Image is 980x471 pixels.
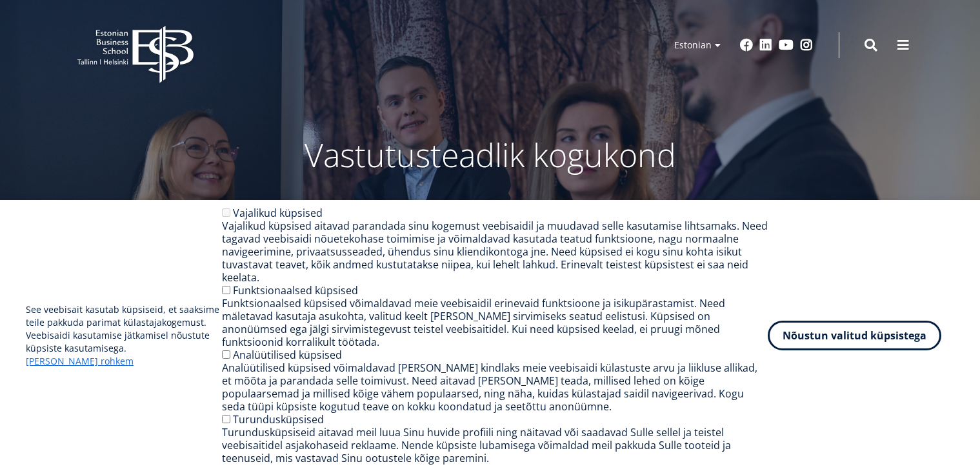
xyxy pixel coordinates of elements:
[222,426,768,465] div: Turundusküpsiseid aitavad meil luua Sinu huvide profiili ning näitavad või saadavad Sulle sellel ...
[779,39,794,52] a: Youtube
[26,303,222,368] p: See veebisait kasutab küpsiseid, et saaksime teile pakkuda parimat külastajakogemust. Veebisaidi ...
[233,283,358,297] label: Funktsionaalsed küpsised
[26,355,134,368] a: [PERSON_NAME] rohkem
[233,206,323,220] label: Vajalikud küpsised
[222,297,768,348] div: Funktsionaalsed küpsised võimaldavad meie veebisaidil erinevaid funktsioone ja isikupärastamist. ...
[222,219,768,284] div: Vajalikud küpsised aitavad parandada sinu kogemust veebisaidil ja muudavad selle kasutamise lihts...
[233,348,342,362] label: Analüütilised küpsised
[759,39,772,52] a: Linkedin
[740,39,753,52] a: Facebook
[800,39,813,52] a: Instagram
[148,135,832,174] p: Vastutusteadlik kogukond
[233,412,324,426] label: Turundusküpsised
[768,321,941,350] button: Nõustun valitud küpsistega
[222,361,768,413] div: Analüütilised küpsised võimaldavad [PERSON_NAME] kindlaks meie veebisaidi külastuste arvu ja liik...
